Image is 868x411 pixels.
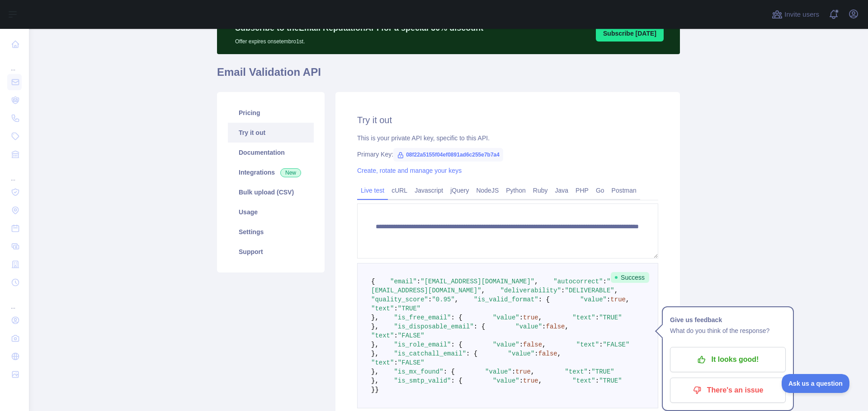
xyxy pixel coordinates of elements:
span: true [515,368,531,375]
a: Support [228,242,314,262]
span: }, [371,368,379,375]
span: "value" [508,350,535,357]
span: "TRUE" [591,368,614,375]
span: , [534,278,538,285]
h2: Try it out [357,114,658,126]
span: "0.95" [432,296,454,303]
span: : [394,332,397,339]
span: "is_valid_format" [474,296,538,303]
span: false [523,341,542,348]
span: "is_disposable_email" [394,323,473,330]
span: "value" [493,377,519,384]
span: "is_role_email" [394,341,451,348]
span: : { [451,341,462,348]
span: , [481,287,485,294]
button: Subscribe [DATE] [596,25,664,42]
span: "FALSE" [398,359,425,366]
span: "deliverability" [500,287,561,294]
span: : [394,359,397,366]
span: : { [443,368,455,375]
a: cURL [388,183,411,198]
span: false [538,350,557,357]
span: : [534,350,538,357]
span: : [519,314,523,321]
span: : [519,341,523,348]
a: Java [552,183,572,198]
span: "is_free_email" [394,314,451,321]
p: It looks good! [677,352,779,367]
span: : [603,278,607,285]
a: Pricing [228,103,314,123]
span: }, [371,314,379,321]
div: ... [7,292,22,310]
span: "[EMAIL_ADDRESS][DOMAIN_NAME]" [420,278,534,285]
span: "text" [565,368,588,375]
span: : { [538,296,550,303]
a: PHP [572,183,592,198]
a: Documentation [228,143,314,162]
p: What do you think of the response? [670,325,786,336]
span: Invite users [784,9,819,20]
h1: Give us feedback [670,314,786,325]
a: Bulk upload (CSV) [228,182,314,202]
span: true [610,296,626,303]
span: : { [451,314,462,321]
span: : [561,287,565,294]
span: "TRUE" [599,377,622,384]
span: , [614,287,618,294]
div: Primary Key: [357,150,658,159]
span: : [599,341,603,348]
a: Python [502,183,529,198]
span: : { [474,323,485,330]
span: "is_mx_found" [394,368,443,375]
span: "text" [371,332,394,339]
span: { [371,278,375,285]
span: "text" [576,341,599,348]
span: : [595,377,599,384]
span: }, [371,350,379,357]
span: "text" [371,359,394,366]
span: "value" [485,368,512,375]
span: : [417,278,420,285]
a: Try it out [228,123,314,143]
span: "is_catchall_email" [394,350,466,357]
span: : [394,305,397,312]
a: Integrations New [228,162,314,182]
span: "FALSE" [398,332,425,339]
a: Create, rotate and manage your keys [357,167,462,174]
span: : [595,314,599,321]
span: , [565,323,569,330]
span: "text" [371,305,394,312]
span: "TRUE" [599,314,622,321]
span: "text" [572,377,595,384]
span: New [280,168,301,177]
span: }, [371,341,379,348]
span: "email" [390,278,417,285]
span: "autocorrect" [553,278,603,285]
span: "TRUE" [398,305,420,312]
span: , [557,350,561,357]
span: }, [371,323,379,330]
div: This is your private API key, specific to this API. [357,134,658,143]
div: ... [7,54,22,72]
span: "value" [580,296,607,303]
span: : [428,296,432,303]
span: , [455,296,458,303]
span: , [626,296,629,303]
span: "FALSE" [603,341,630,348]
button: It looks good! [670,347,786,372]
span: }, [371,377,379,384]
span: Success [611,272,649,283]
a: Javascript [411,183,447,198]
span: true [523,314,538,321]
a: Go [592,183,608,198]
span: , [538,377,542,384]
span: "value" [515,323,542,330]
span: } [371,386,375,393]
span: : [512,368,515,375]
h1: Email Validation API [217,65,680,87]
span: : { [466,350,477,357]
a: Live test [357,183,388,198]
a: Settings [228,222,314,242]
span: "quality_score" [371,296,428,303]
